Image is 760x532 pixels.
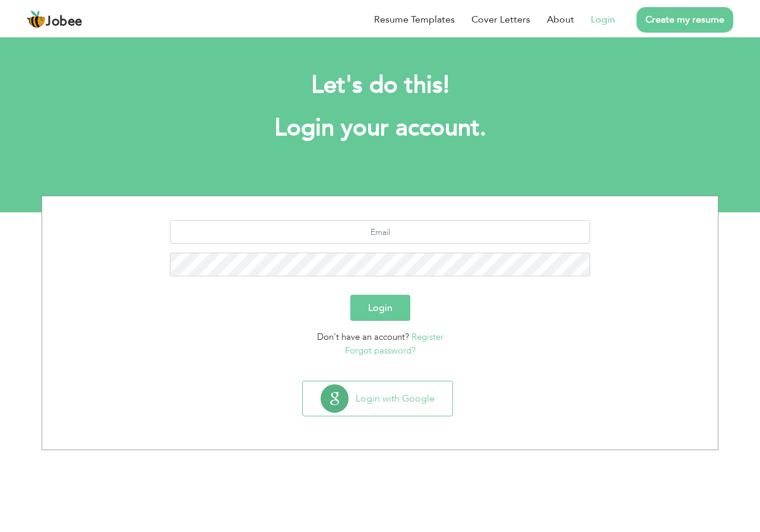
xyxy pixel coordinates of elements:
[46,15,83,28] span: Jobee
[59,70,701,101] h2: Let's do this!
[591,12,615,27] a: Login
[547,12,574,27] a: About
[303,381,452,416] button: Login with Google
[27,10,83,29] a: Jobee
[27,10,46,29] img: jobee.io
[59,113,701,144] h1: Login your account.
[345,345,416,356] a: Forgot password?
[170,220,591,244] input: Email
[350,295,410,321] button: Login
[317,331,409,343] span: Don't have an account?
[636,7,733,33] a: Create my resume
[471,12,530,27] a: Cover Letters
[374,12,455,27] a: Resume Templates
[411,331,444,343] a: Register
